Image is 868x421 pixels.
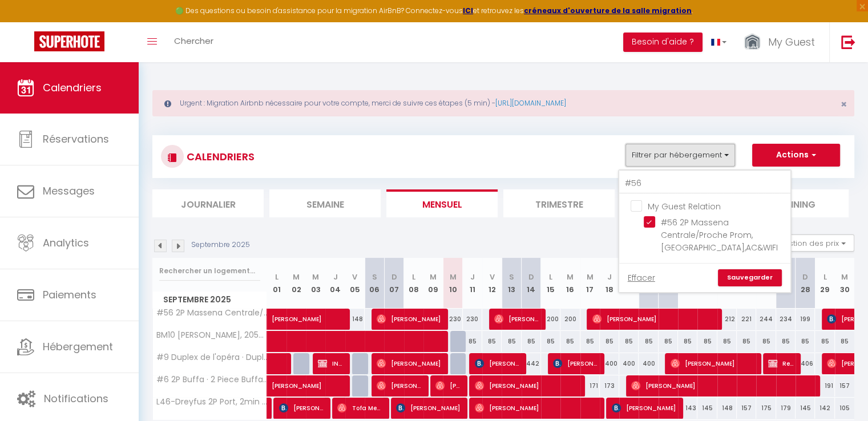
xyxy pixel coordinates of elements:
[352,272,357,282] abbr: V
[835,258,854,309] th: 30
[737,309,756,330] div: 221
[155,309,269,317] span: #56 2P Massena Centrale/Proche Prom,[GEOGRAPHIC_DATA],AC&WIFI
[600,331,619,352] div: 85
[619,173,790,194] input: Rechercher un logement...
[503,189,615,217] li: Trimestre
[815,258,834,309] th: 29
[43,132,109,146] span: Réservations
[43,236,89,250] span: Analytics
[43,184,95,198] span: Messages
[443,309,462,330] div: 230
[796,309,815,330] div: 199
[475,375,578,396] span: [PERSON_NAME]
[612,397,676,419] span: [PERSON_NAME]
[717,309,737,330] div: 212
[528,272,534,282] abbr: D
[835,375,854,396] div: 157
[522,353,541,374] div: 442
[619,331,639,352] div: 85
[678,398,697,419] div: 143
[560,309,580,330] div: 200
[482,258,502,309] th: 12
[756,331,776,352] div: 85
[449,272,456,282] abbr: M
[174,35,213,47] span: Chercher
[541,309,560,330] div: 200
[600,353,619,374] div: 400
[269,189,381,217] li: Semaine
[697,398,717,419] div: 145
[592,308,715,330] span: [PERSON_NAME]
[463,6,473,15] strong: ICI
[639,353,658,374] div: 400
[443,258,462,309] th: 10
[522,258,541,309] th: 14
[159,261,260,281] input: Rechercher un logement...
[841,99,847,110] button: Close
[155,331,269,339] span: BM10 [PERSON_NAME], 20540471 · Studio [PERSON_NAME], à 3mins de la mer AC et WIFI
[587,272,594,282] abbr: M
[717,398,737,419] div: 148
[776,398,796,419] div: 179
[815,398,834,419] div: 142
[267,309,286,330] a: [PERSON_NAME]
[430,272,437,282] abbr: M
[697,331,717,352] div: 85
[623,33,703,52] button: Besoin d'aide ?
[776,309,796,330] div: 234
[396,397,461,419] span: [PERSON_NAME]
[312,272,319,282] abbr: M
[619,353,639,374] div: 400
[768,353,794,374] span: Reservation Proprietaire
[345,258,365,309] th: 05
[155,375,269,384] span: #6 2P Buffa · 2 Piece Buffa 2 min de la mer,centrale/Clim&Balcon
[412,272,415,282] abbr: L
[152,90,854,116] div: Urgent : Migration Airbnb nécessaire pour votre compte, merci de suivre ces étapes (5 min) -
[191,240,250,250] p: Septembre 2025
[423,258,443,309] th: 09
[9,5,43,39] button: Ouvrir le widget de chat LiveChat
[155,398,269,406] span: L46-Dreyfus 2P Port, 2min du CAP et le port port/Clim & WIFI
[463,258,482,309] th: 11
[494,308,539,330] span: [PERSON_NAME]
[796,353,815,374] div: 406
[502,258,521,309] th: 13
[600,375,619,396] div: 173
[391,272,397,282] abbr: D
[628,272,655,284] a: Effacer
[318,353,344,374] span: INTERVENTION [PERSON_NAME] + DESINFECTINO GIBBUMS SUR 2JRS X
[768,35,815,49] span: My Guest
[541,258,560,309] th: 15
[377,353,441,374] span: [PERSON_NAME]
[553,353,598,374] span: [PERSON_NAME]
[272,369,377,391] span: [PERSON_NAME]
[470,272,475,282] abbr: J
[796,331,815,352] div: 85
[333,272,338,282] abbr: J
[325,258,345,309] th: 04
[600,258,619,309] th: 18
[184,144,255,169] h3: CALENDRIERS
[815,375,834,396] div: 191
[293,272,300,282] abbr: M
[152,189,264,217] li: Journalier
[155,353,269,362] span: #9 Duplex de l'opéra · Duplex de l'Opéra, Vue Mer - Terrasse & AC
[580,331,600,352] div: 85
[34,31,104,51] img: Super Booking
[802,272,808,282] abbr: D
[475,397,597,419] span: [PERSON_NAME]
[365,258,384,309] th: 06
[756,309,776,330] div: 244
[625,144,735,167] button: Filtrer par hébergement
[835,398,854,419] div: 105
[737,398,756,419] div: 157
[541,331,560,352] div: 85
[549,272,552,282] abbr: L
[165,22,222,62] a: Chercher
[796,258,815,309] th: 28
[153,292,267,308] span: Septembre 2025
[337,397,382,419] span: Tofa Mehzabin
[386,189,498,217] li: Mensuel
[737,189,849,217] li: Planning
[306,258,325,309] th: 03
